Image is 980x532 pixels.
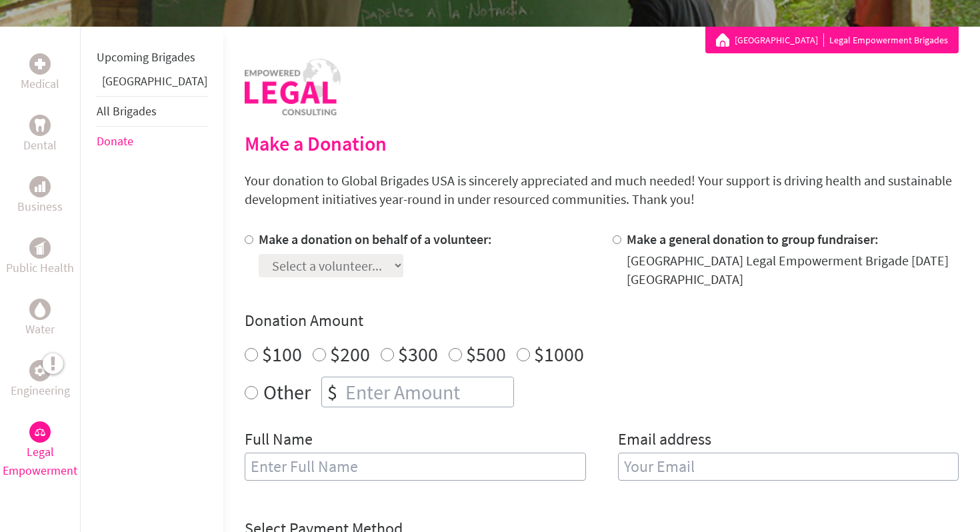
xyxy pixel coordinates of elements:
p: Medical [21,75,59,93]
label: $500 [466,341,506,367]
label: Email address [618,429,711,453]
label: $100 [262,341,302,367]
div: Engineering [29,360,51,381]
input: Enter Amount [343,377,513,407]
a: [GEOGRAPHIC_DATA] [102,73,207,89]
label: $1000 [534,341,584,367]
div: Water [29,299,51,320]
input: Your Email [618,453,959,481]
a: All Brigades [97,103,157,119]
a: MedicalMedical [21,53,59,93]
li: Donate [97,127,207,156]
a: Donate [97,133,133,149]
img: Dental [35,119,45,131]
div: $ [322,377,343,407]
h2: Make a Donation [245,131,959,155]
img: Public Health [35,241,45,255]
label: Full Name [245,429,313,453]
h4: Donation Amount [245,310,959,331]
a: [GEOGRAPHIC_DATA] [735,33,824,47]
div: Medical [29,53,51,75]
li: All Brigades [97,96,207,127]
img: Medical [35,59,45,69]
div: Business [29,176,51,197]
label: Make a general donation to group fundraiser: [627,231,879,247]
div: [GEOGRAPHIC_DATA] Legal Empowerment Brigade [DATE] [GEOGRAPHIC_DATA] [627,251,959,289]
img: Legal Empowerment [35,428,45,436]
a: EngineeringEngineering [11,360,70,400]
a: Public HealthPublic Health [6,237,74,277]
p: Engineering [11,381,70,400]
label: $200 [330,341,370,367]
img: Business [35,181,45,192]
input: Enter Full Name [245,453,586,481]
p: Water [25,320,55,339]
li: Greece [97,72,207,96]
img: Engineering [35,365,45,376]
a: DentalDental [23,115,57,155]
label: Other [263,377,311,407]
li: Upcoming Brigades [97,43,207,72]
div: Dental [29,115,51,136]
div: Legal Empowerment [29,421,51,443]
div: Public Health [29,237,51,259]
img: Water [35,301,45,317]
div: Legal Empowerment Brigades [716,33,948,47]
p: Dental [23,136,57,155]
a: Upcoming Brigades [97,49,195,65]
a: BusinessBusiness [17,176,63,216]
p: Legal Empowerment [3,443,77,480]
p: Your donation to Global Brigades USA is sincerely appreciated and much needed! Your support is dr... [245,171,959,209]
p: Business [17,197,63,216]
p: Public Health [6,259,74,277]
label: $300 [398,341,438,367]
a: WaterWater [25,299,55,339]
img: logo-human-rights.png [245,59,341,115]
a: Legal EmpowermentLegal Empowerment [3,421,77,480]
label: Make a donation on behalf of a volunteer: [259,231,492,247]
